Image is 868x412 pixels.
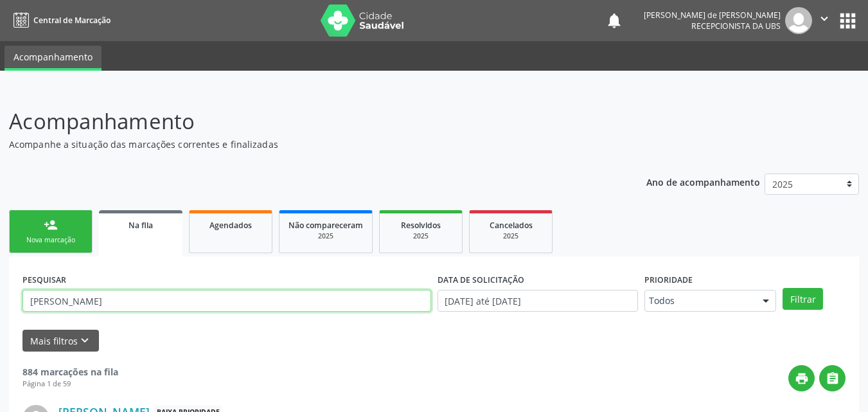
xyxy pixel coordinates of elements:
div: 2025 [288,231,363,241]
button: Filtrar [783,288,823,310]
span: Recepcionista da UBS [691,21,781,31]
p: Ano de acompanhamento [646,174,760,190]
div: Página 1 de 59 [22,379,118,390]
span: Central de Marcação [33,15,111,26]
label: Prioridade [644,270,693,290]
a: Acompanhamento [4,46,102,71]
input: Nome, CNS [22,290,431,312]
button: print [788,365,815,391]
label: DATA DE SOLICITAÇÃO [438,270,524,290]
span: Agendados [209,220,252,231]
button: apps [837,10,859,32]
span: Todos [649,294,750,307]
span: Não compareceram [288,220,363,231]
button: notifications [605,12,623,30]
span: Na fila [128,220,153,231]
span: Cancelados [490,220,533,231]
a: Central de Marcação [9,10,111,31]
input: Selecione um intervalo [438,290,639,312]
button:  [812,7,837,34]
img: img [785,7,812,34]
span: Resolvidos [401,220,441,231]
div: [PERSON_NAME] de [PERSON_NAME] [644,10,781,21]
i: keyboard_arrow_down [78,334,92,348]
button: Mais filtroskeyboard_arrow_down [22,330,99,352]
p: Acompanhamento [9,105,604,138]
div: person_add [44,218,58,232]
div: 2025 [479,231,543,241]
p: Acompanhe a situação das marcações correntes e finalizadas [9,138,604,151]
div: 2025 [389,231,453,241]
div: Nova marcação [19,235,83,245]
i:  [817,12,831,26]
strong: 884 marcações na fila [22,366,118,378]
i: print [795,372,809,386]
label: PESQUISAR [22,270,66,290]
i:  [826,372,840,386]
button:  [819,365,846,391]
